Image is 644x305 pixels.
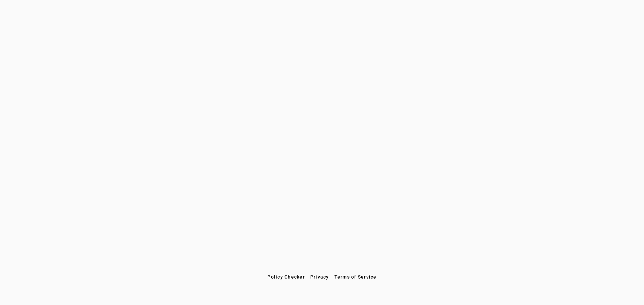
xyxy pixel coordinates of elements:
[265,271,308,283] button: Policy Checker
[267,274,305,280] span: Policy Checker
[334,274,377,280] span: Terms of Service
[308,271,332,283] button: Privacy
[332,271,379,283] button: Terms of Service
[310,274,329,280] span: Privacy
